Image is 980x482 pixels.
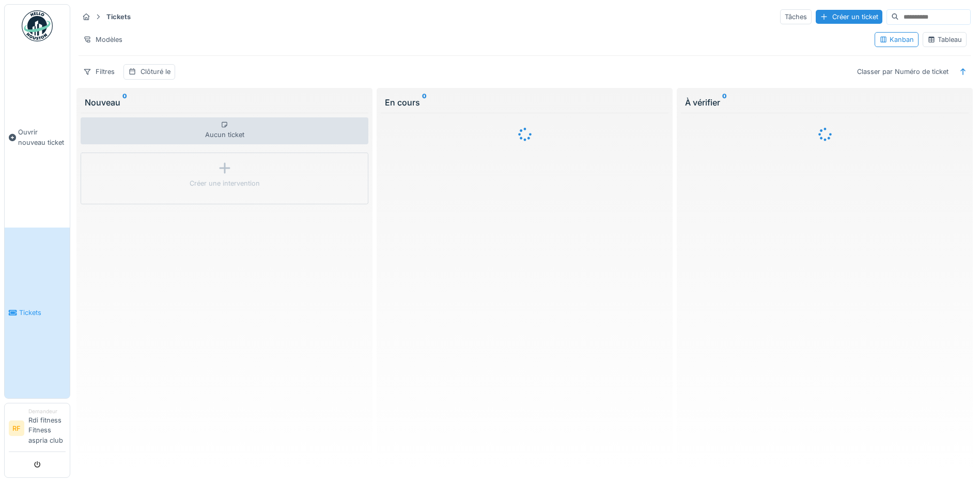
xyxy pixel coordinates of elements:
[190,178,260,188] div: Créer une intervention
[79,32,127,47] div: Modèles
[9,408,66,452] a: RF DemandeurRdi fitness Fitness aspria club
[81,117,368,144] div: Aucun ticket
[102,12,135,22] strong: Tickets
[852,64,953,79] div: Classer par Numéro de ticket
[385,96,664,109] div: En cours
[927,35,962,44] div: Tableau
[5,228,70,398] a: Tickets
[85,96,364,109] div: Nouveau
[722,96,727,109] sup: 0
[18,127,66,147] span: Ouvrir nouveau ticket
[28,408,66,415] div: Demandeur
[816,10,882,24] div: Créer un ticket
[79,64,119,79] div: Filtres
[19,308,66,318] span: Tickets
[422,96,427,109] sup: 0
[122,96,127,109] sup: 0
[141,67,170,77] div: Clôturé le
[22,10,53,41] img: Badge_color-CXgf-gQk.svg
[28,408,66,449] li: Rdi fitness Fitness aspria club
[5,47,70,228] a: Ouvrir nouveau ticket
[879,35,914,44] div: Kanban
[9,420,24,436] li: RF
[780,9,812,24] div: Tâches
[685,96,965,109] div: À vérifier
